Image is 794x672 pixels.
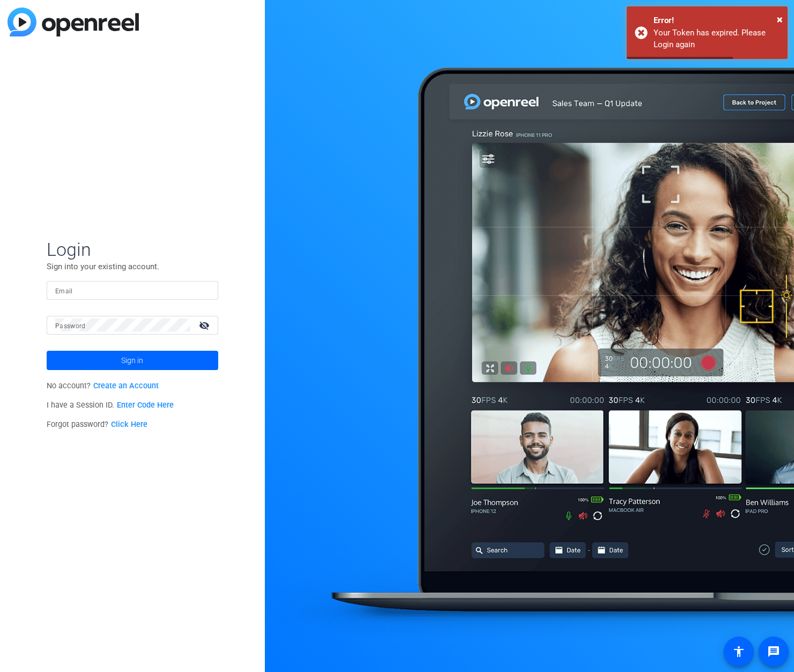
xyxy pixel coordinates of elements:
[47,420,147,429] span: Forgot password?
[93,381,159,390] a: Create an Account
[767,645,780,658] mat-icon: message
[777,11,783,27] button: Close
[732,645,745,658] mat-icon: accessibility
[47,351,218,370] button: Sign in
[121,347,143,374] span: Sign in
[654,27,780,51] div: Your Token has expired. Please Login again
[777,13,783,26] span: ×
[55,284,210,297] input: Enter Email Address
[111,420,147,429] a: Click Here
[55,322,86,330] mat-label: Password
[654,14,780,27] div: Error!
[117,401,174,410] a: Enter Code Here
[47,238,218,261] span: Login
[47,261,218,272] p: Sign into your existing account.
[192,317,218,333] mat-icon: visibility_off
[8,8,139,36] img: blue-gradient.svg
[55,287,73,295] mat-label: Email
[47,381,159,390] span: No account?
[47,401,174,410] span: I have a Session ID.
